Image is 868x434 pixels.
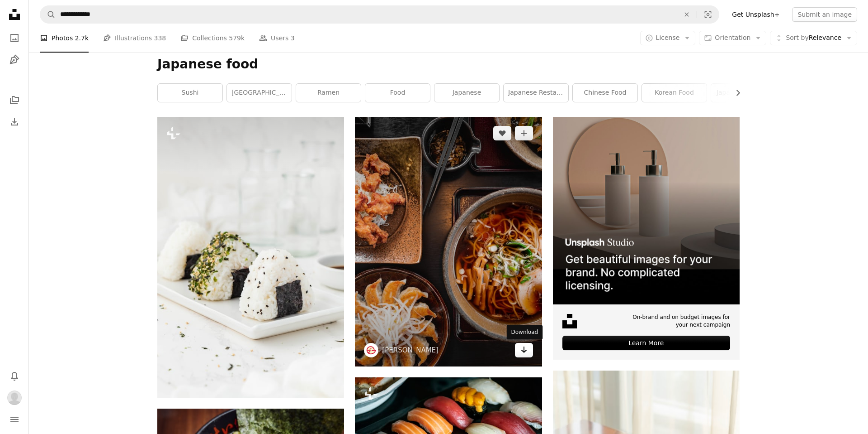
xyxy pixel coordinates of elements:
button: Clear [677,6,697,23]
button: Submit an image [792,7,857,22]
h1: Japanese food [157,56,740,72]
a: pasta dish in stainless steel bowl [355,237,542,246]
img: pasta dish in stainless steel bowl [355,117,542,366]
button: Visual search [697,6,719,23]
a: a white plate topped with sushi next to a cup of coffee [157,253,344,261]
img: file-1631678316303-ed18b8b5cb9cimage [562,314,577,328]
span: 338 [154,33,166,43]
button: Like [493,126,511,140]
img: a white plate topped with sushi next to a cup of coffee [157,117,344,398]
a: [PERSON_NAME] [382,346,439,355]
button: Orientation [699,31,766,45]
a: [GEOGRAPHIC_DATA] [227,84,292,102]
button: Sort byRelevance [770,31,857,45]
span: 3 [291,33,295,43]
a: ramen [296,84,361,102]
a: Home — Unsplash [5,5,24,25]
button: Add to Collection [515,126,533,140]
div: Learn More [562,336,730,350]
button: scroll list to the right [730,84,740,102]
form: Find visuals sitewide [40,5,719,24]
a: Photos [5,29,24,47]
a: On-brand and on budget images for your next campaignLearn More [553,117,740,360]
span: 579k [229,33,245,43]
a: japanese restaurant [504,84,568,102]
a: Users 3 [259,24,295,53]
a: korean food [642,84,707,102]
button: Menu [5,410,24,429]
span: License [656,34,680,41]
a: food [365,84,430,102]
a: Collections 579k [180,24,245,53]
div: Download [507,325,543,340]
span: Orientation [715,34,750,41]
button: License [640,31,696,45]
a: Illustrations 338 [103,24,166,53]
span: Sort by [786,34,808,41]
span: Relevance [786,34,841,43]
a: chinese food [573,84,637,102]
a: Download History [5,113,24,131]
a: sushi [158,84,222,102]
a: Collections [5,91,24,109]
img: file-1715714113747-b8b0561c490eimage [553,117,740,304]
span: On-brand and on budget images for your next campaign [627,313,730,329]
button: Profile [5,389,24,407]
a: japanese cuisine [711,84,776,102]
img: Avatar of user Chad Ferris [7,391,22,405]
button: Notifications [5,367,24,385]
a: japanese [434,84,499,102]
img: Go to Paulo Doi's profile [364,343,378,357]
a: Get Unsplash+ [726,7,785,22]
a: Illustrations [5,51,24,69]
a: Download [515,343,533,357]
button: Search Unsplash [40,6,56,23]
